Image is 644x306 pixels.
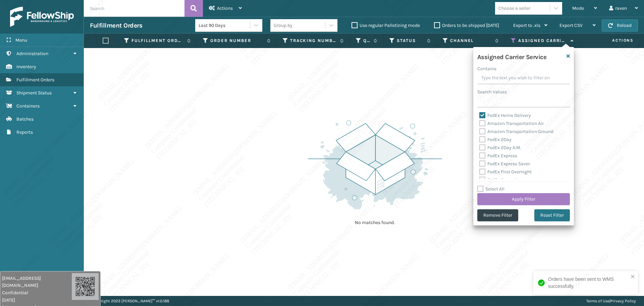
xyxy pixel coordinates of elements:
[477,186,504,192] label: Select All
[15,37,27,43] span: Menu
[477,51,547,61] h4: Assigned Carrier Service
[479,129,553,134] label: Amazon Transportation Ground
[217,5,233,11] span: Actions
[477,193,570,205] button: Apply Filter
[479,177,516,183] label: FedEx Ground
[498,5,530,12] div: Choose a seller
[352,23,420,28] label: Use regular Palletizing mode
[274,22,292,29] div: Group by
[199,22,251,29] div: Last 90 Days
[477,65,496,72] label: Contains
[16,64,36,70] span: Inventory
[602,19,638,32] button: Reload
[518,38,567,44] label: Assigned Carrier Service
[90,21,142,30] h3: Fulfillment Orders
[10,7,74,27] img: logo
[479,145,521,150] label: FedEx 2Day A.M.
[477,72,570,84] input: Type the text you wish to filter on
[572,5,584,11] span: Mode
[559,23,583,28] span: Export CSV
[2,297,72,304] span: [DATE]
[477,209,518,221] button: Remove Filter
[479,113,531,118] label: FedEx Home Delivery
[534,209,570,221] button: Reset Filter
[477,88,507,95] label: Search Values
[16,90,52,96] span: Shipment Status
[2,275,72,289] span: [EMAIL_ADDRESS][DOMAIN_NAME]
[631,274,635,280] button: close
[363,38,370,44] label: Quantity
[479,137,512,142] label: FedEx 2Day
[582,35,638,46] span: Actions
[397,38,424,44] label: Status
[16,129,33,135] span: Reports
[479,153,517,159] label: FedEx Express
[479,169,532,175] label: FedEx First Overnight
[131,38,184,44] label: Fulfillment Order Id
[92,296,169,306] p: Copyright 2023 [PERSON_NAME]™ v 1.0.188
[210,38,263,44] label: Order Number
[434,23,499,28] label: Orders to be shipped [DATE]
[450,38,492,44] label: Channel
[479,161,530,167] label: FedEx Express Saver
[548,276,629,290] div: Orders have been sent to WMS successfully.
[16,77,54,83] span: Fulfillment Orders
[2,289,72,296] span: Confidential
[16,51,48,56] span: Administration
[513,23,540,28] span: Export to .xls
[479,121,544,126] label: Amazon Transportation Air
[16,116,34,122] span: Batches
[290,38,337,44] label: Tracking Number
[16,103,40,109] span: Containers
